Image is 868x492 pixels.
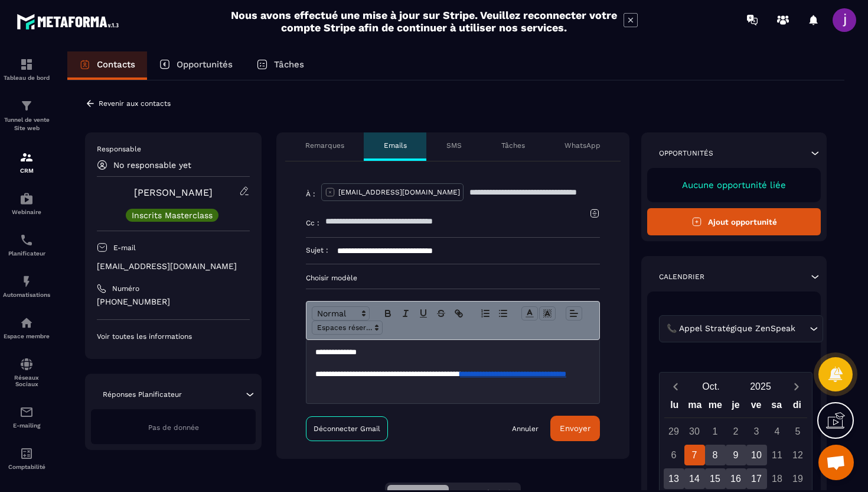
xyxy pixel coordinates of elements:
div: 1 [705,421,726,442]
div: 3 [746,421,767,442]
div: lu [664,397,685,417]
p: Tunnel de vente Site web [3,116,50,132]
p: Contacts [97,59,135,70]
img: formation [19,99,34,113]
button: Previous month [664,378,686,394]
img: automations [19,192,34,206]
button: Envoyer [550,416,600,441]
div: ma [685,397,706,417]
img: formation [19,150,34,164]
div: 9 [726,445,746,465]
img: automations [19,316,34,330]
div: 17 [746,468,767,489]
div: 6 [664,445,684,465]
p: Responsable [97,144,250,154]
a: Opportunités [147,51,244,80]
a: [PERSON_NAME] [134,187,213,198]
a: schedulerschedulerPlanificateur [3,224,50,266]
button: Next month [785,378,807,394]
img: logo [17,11,123,33]
p: Automatisations [3,292,50,298]
img: social-network [19,357,34,371]
div: 19 [788,468,808,489]
input: Search for option [798,322,807,335]
div: 15 [705,468,726,489]
a: Contacts [67,51,147,80]
p: Réseaux Sociaux [3,374,50,387]
a: automationsautomationsWebinaire [3,183,50,224]
button: Ajout opportunité [647,208,821,235]
img: formation [19,57,34,72]
a: emailemailE-mailing [3,396,50,438]
p: Webinaire [3,209,50,215]
div: 18 [767,468,788,489]
div: Ouvrir le chat [818,445,854,480]
div: 12 [788,445,808,465]
p: Numéro [112,284,139,293]
p: Inscrits Masterclass [132,211,213,219]
div: di [787,397,807,417]
div: 2 [726,421,746,442]
a: formationformationCRM [3,141,50,183]
a: accountantaccountantComptabilité [3,438,50,479]
div: 8 [705,445,726,465]
p: Espace membre [3,333,50,339]
div: 14 [684,468,705,489]
p: Tâches [274,59,304,70]
p: Calendrier [659,272,704,281]
h2: Nous avons effectué une mise à jour sur Stripe. Veuillez reconnecter votre compte Stripe afin de ... [230,9,618,34]
div: 10 [746,445,767,465]
a: Tâches [244,51,316,80]
div: Search for option [659,315,823,342]
div: 29 [664,421,684,442]
span: 📞 Appel Stratégique ZenSpeak [664,322,798,335]
img: scheduler [19,233,34,247]
p: E-mail [113,243,136,253]
p: Revenir aux contacts [99,99,171,108]
p: Voir toutes les informations [97,332,250,341]
div: 13 [664,468,684,489]
p: À : [306,189,315,199]
p: [EMAIL_ADDRESS][DOMAIN_NAME] [338,187,460,197]
button: Open years overlay [736,376,785,397]
a: formationformationTunnel de vente Site web [3,90,50,141]
div: 11 [767,445,788,465]
div: me [705,397,726,417]
button: Open months overlay [686,376,736,397]
p: [EMAIL_ADDRESS][DOMAIN_NAME] [97,261,250,272]
p: Tableau de bord [3,75,50,81]
div: 16 [726,468,746,489]
p: Opportunités [659,148,713,158]
p: Aucune opportunité liée [659,180,809,190]
a: automationsautomationsAutomatisations [3,266,50,307]
div: 30 [684,421,705,442]
div: je [726,397,746,417]
div: 7 [684,445,705,465]
div: 5 [788,421,808,442]
img: email [19,405,34,419]
img: accountant [19,446,34,461]
img: automations [19,274,34,289]
p: CRM [3,167,50,174]
p: SMS [446,141,462,150]
p: Choisir modèle [306,273,600,283]
p: Comptabilité [3,464,50,470]
p: Planificateur [3,250,50,257]
a: Annuler [512,424,539,433]
span: Pas de donnée [148,423,199,432]
p: Opportunités [177,59,233,70]
p: E-mailing [3,422,50,429]
div: sa [766,397,787,417]
p: Sujet : [306,245,328,255]
a: Déconnecter Gmail [306,416,388,441]
p: Réponses Planificateur [103,390,182,399]
div: ve [746,397,766,417]
p: Tâches [501,141,525,150]
p: [PHONE_NUMBER] [97,296,250,307]
a: social-networksocial-networkRéseaux Sociaux [3,348,50,396]
p: Emails [384,141,407,150]
p: Remarques [305,141,344,150]
p: No responsable yet [113,160,191,170]
a: automationsautomationsEspace membre [3,307,50,348]
div: 4 [767,421,788,442]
